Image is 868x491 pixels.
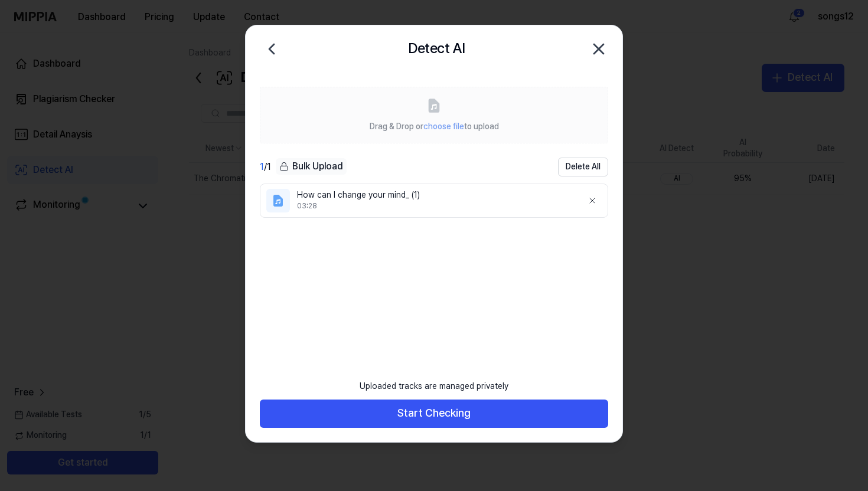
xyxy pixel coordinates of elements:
span: 1 [260,161,264,172]
button: Bulk Upload [276,158,347,175]
div: How can I change your mind_ (1) [297,189,573,201]
div: Bulk Upload [276,158,347,175]
div: / 1 [260,160,271,174]
span: Drag & Drop or to upload [370,122,499,131]
button: Start Checking [260,400,608,428]
span: choose file [423,122,464,131]
div: 03:28 [297,201,573,211]
button: Delete All [558,158,608,176]
h2: Detect AI [408,37,465,60]
div: Uploaded tracks are managed privately [353,374,515,400]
